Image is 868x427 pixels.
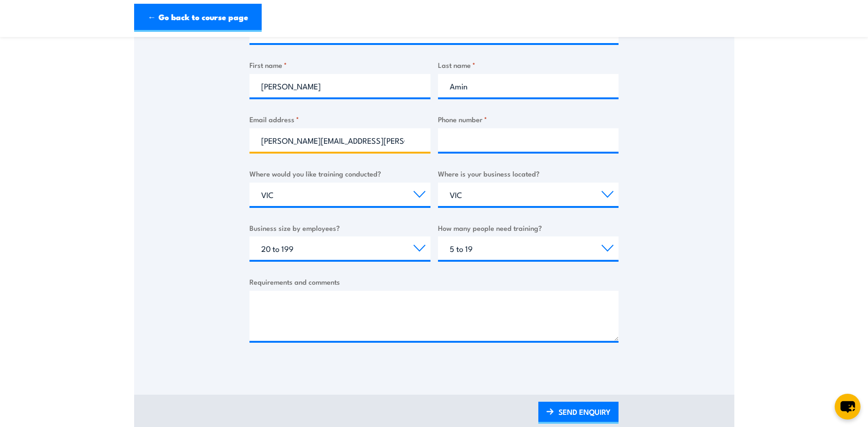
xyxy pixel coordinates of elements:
[835,394,860,420] button: chat-button
[249,222,430,233] label: Business size by employees?
[438,59,619,70] label: Last name
[438,222,619,233] label: How many people need training?
[249,276,619,287] label: Requirements and comments
[249,59,430,70] label: First name
[134,4,262,32] a: ← Go back to course page
[438,168,619,179] label: Where is your business located?
[438,114,619,125] label: Phone number
[538,402,619,424] a: SEND ENQUIRY
[249,114,430,125] label: Email address
[249,168,430,179] label: Where would you like training conducted?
